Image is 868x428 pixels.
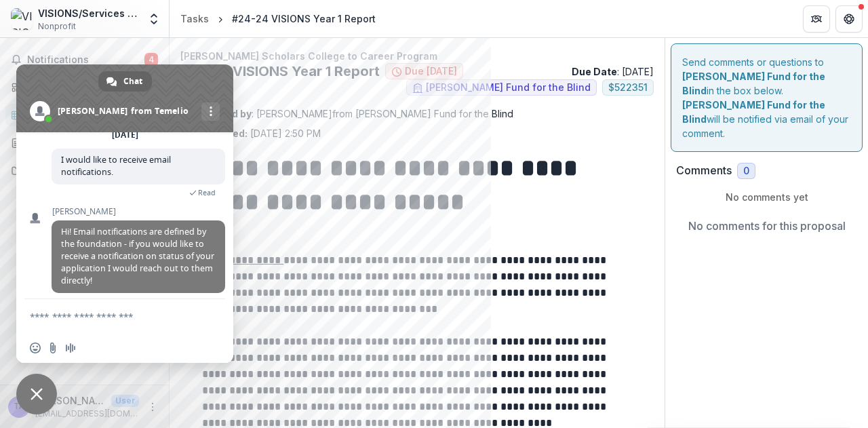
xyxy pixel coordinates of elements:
[676,190,857,204] p: No comments yet
[608,82,648,94] span: $ 522351
[232,12,376,26] div: #24-24 VISIONS Year 1 Report
[11,8,33,30] img: VISIONS/Services for the Blind and Visually Impaired
[572,64,654,79] p: : [DATE]
[61,154,171,178] span: I would like to receive email notifications.
[688,218,846,234] p: No comments for this proposal
[803,5,830,33] button: Partners
[27,54,144,66] span: Notifications
[123,71,142,92] span: Chat
[16,374,57,414] a: Close chat
[38,20,76,33] span: Nonprofit
[426,82,591,94] span: [PERSON_NAME] Fund for the Blind
[30,343,41,353] span: Insert an emoji
[5,49,163,71] button: Notifications4
[111,395,139,407] p: User
[52,207,225,216] span: [PERSON_NAME]
[144,5,163,33] button: Open entity switcher
[144,399,161,415] button: More
[35,408,139,420] p: [EMAIL_ADDRESS][DOMAIN_NAME]
[47,343,58,353] span: Send a file
[682,71,825,96] strong: [PERSON_NAME] Fund for the Blind
[180,12,209,26] div: Tasks
[5,159,163,182] a: Documents
[198,188,216,197] span: Read
[572,66,617,77] strong: Due Date
[743,166,749,177] span: 0
[191,106,643,121] p: : [PERSON_NAME] from [PERSON_NAME] Fund for the Blind
[175,9,381,28] nav: breadcrumb
[682,99,825,125] strong: [PERSON_NAME] Fund for the Blind
[30,299,193,333] textarea: Compose your message...
[5,76,163,98] a: Dashboard
[112,131,138,139] div: [DATE]
[671,43,863,152] div: Send comments or questions to in the box below. will be notified via email of your comment.
[61,226,214,286] span: Hi! Email notifications are defined by the foundation - if you would like to receive a notificati...
[14,402,25,411] div: Travis Aprile
[405,66,457,77] span: Due [DATE]
[65,343,76,353] span: Audio message
[144,53,158,66] span: 4
[676,164,732,177] h2: Comments
[835,5,863,33] button: Get Help
[191,126,321,140] p: [DATE] 2:50 PM
[175,9,214,28] a: Tasks
[5,104,163,126] a: Tasks
[98,71,152,92] a: Chat
[180,63,380,79] h2: #24-24 VISIONS Year 1 Report
[35,393,106,408] p: [PERSON_NAME]
[38,6,139,20] div: VISIONS/Services for the Blind and Visually Impaired
[5,132,163,154] a: Proposals
[180,49,654,63] p: [PERSON_NAME] Scholars College to Career Program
